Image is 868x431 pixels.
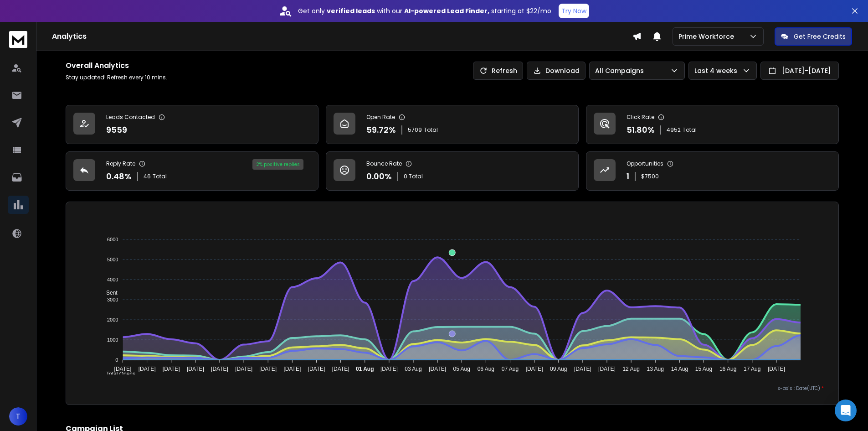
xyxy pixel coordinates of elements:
[595,66,647,75] p: All Campaigns
[627,160,663,167] p: Opportunities
[545,66,580,75] p: Download
[327,6,375,16] strong: verified leads
[598,366,616,372] tspan: [DATE]
[678,32,738,41] p: Prime Workforce
[453,366,470,372] tspan: 05 Aug
[366,170,392,183] p: 0.00 %
[478,366,494,372] tspan: 06 Aug
[252,159,303,170] div: 2 % positive replies
[473,62,523,80] button: Refresh
[794,32,846,41] p: Get Free Credits
[424,126,438,134] span: Total
[308,366,325,372] tspan: [DATE]
[283,366,301,372] tspan: [DATE]
[527,62,586,80] button: Download
[52,31,632,42] h1: Analytics
[9,407,27,426] button: T
[671,366,688,372] tspan: 14 Aug
[107,257,118,262] tspan: 5000
[641,173,659,180] p: $ 7500
[9,31,27,48] img: logo
[627,124,655,136] p: 51.80 %
[211,366,228,372] tspan: [DATE]
[326,151,579,191] a: Bounce Rate0.00%0 Total
[106,114,155,121] p: Leads Contacted
[107,237,118,242] tspan: 6000
[114,366,131,372] tspan: [DATE]
[66,74,167,81] p: Stay updated! Refresh every 10 mins.
[332,366,349,372] tspan: [DATE]
[66,105,318,144] a: Leads Contacted9559
[768,366,785,372] tspan: [DATE]
[667,126,681,134] span: 4952
[107,317,118,322] tspan: 2000
[106,160,135,167] p: Reply Rate
[586,151,839,191] a: Opportunities1$7500
[107,297,118,302] tspan: 3000
[99,371,135,377] span: Total Opens
[235,366,252,372] tspan: [DATE]
[561,6,586,16] p: Try Now
[550,366,567,372] tspan: 09 Aug
[744,366,760,372] tspan: 17 Aug
[627,114,654,121] p: Click Rate
[429,366,446,372] tspan: [DATE]
[647,366,664,372] tspan: 13 Aug
[259,366,277,372] tspan: [DATE]
[835,400,857,421] div: Open Intercom Messenger
[627,170,629,183] p: 1
[408,126,422,134] span: 5709
[366,160,402,167] p: Bounce Rate
[144,173,151,180] span: 46
[694,66,741,75] p: Last 4 weeks
[760,62,839,80] button: [DATE]-[DATE]
[163,366,180,372] tspan: [DATE]
[107,277,118,282] tspan: 4000
[99,290,118,296] span: Sent
[719,366,736,372] tspan: 16 Aug
[559,4,589,18] button: Try Now
[404,6,489,16] strong: AI-powered Lead Finder,
[106,170,132,183] p: 0.48 %
[139,366,156,372] tspan: [DATE]
[574,366,591,372] tspan: [DATE]
[326,105,579,144] a: Open Rate59.72%5709Total
[695,366,712,372] tspan: 15 Aug
[153,173,167,180] span: Total
[526,366,543,372] tspan: [DATE]
[366,114,395,121] p: Open Rate
[492,66,517,75] p: Refresh
[115,357,118,363] tspan: 0
[502,366,519,372] tspan: 07 Aug
[586,105,839,144] a: Click Rate51.80%4952Total
[366,124,396,136] p: 59.72 %
[775,27,852,46] button: Get Free Credits
[683,126,697,134] span: Total
[106,124,127,136] p: 9559
[356,366,374,372] tspan: 01 Aug
[404,173,423,180] p: 0 Total
[405,366,421,372] tspan: 03 Aug
[107,337,118,343] tspan: 1000
[187,366,204,372] tspan: [DATE]
[623,366,640,372] tspan: 12 Aug
[298,6,551,16] p: Get only with our starting at $22/mo
[66,60,167,71] h1: Overall Analytics
[81,385,824,392] p: x-axis : Date(UTC)
[66,151,318,191] a: Reply Rate0.48%46Total2% positive replies
[380,366,398,372] tspan: [DATE]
